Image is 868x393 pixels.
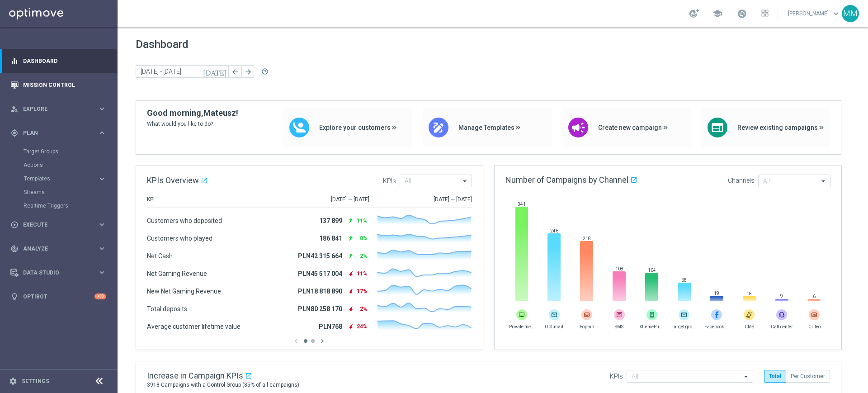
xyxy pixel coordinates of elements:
button: lightbulb Optibot +10 [10,293,107,300]
a: Streams [24,189,94,196]
span: Plan [23,130,98,136]
span: Explore [23,106,98,112]
a: Target Groups [24,148,94,155]
div: MM [842,5,859,22]
i: keyboard_arrow_right [98,128,106,137]
i: keyboard_arrow_right [98,104,106,113]
span: Execute [23,222,98,227]
button: Data Studio keyboard_arrow_right [10,269,107,276]
span: school [712,9,722,19]
i: gps_fixed [10,129,19,137]
i: keyboard_arrow_right [98,268,106,277]
button: equalizer Dashboard [10,57,107,65]
i: lightbulb [10,293,19,301]
i: keyboard_arrow_right [98,175,106,183]
a: Optibot [23,284,94,308]
div: Dashboard [10,49,106,73]
span: keyboard_arrow_down [831,9,841,19]
a: [PERSON_NAME]keyboard_arrow_down [787,7,842,20]
div: Templates [24,176,98,181]
i: keyboard_arrow_right [98,244,106,253]
a: Realtime Triggers [24,202,94,209]
button: play_circle_outline Execute keyboard_arrow_right [10,221,107,228]
button: person_search Explore keyboard_arrow_right [10,105,107,113]
button: track_changes Analyze keyboard_arrow_right [10,245,107,252]
div: Actions [24,158,117,172]
div: Realtime Triggers [24,199,117,213]
button: gps_fixed Plan keyboard_arrow_right [10,129,107,137]
a: Settings [22,379,49,384]
div: Target Groups [24,145,117,158]
div: Explore [10,105,98,113]
span: Templates [24,176,89,181]
div: Execute [10,221,98,229]
button: Templates keyboard_arrow_right [24,175,107,182]
div: Templates [24,172,117,185]
i: person_search [10,105,19,113]
i: keyboard_arrow_right [98,220,106,229]
div: Mission Control [10,73,106,97]
i: play_circle_outline [10,221,19,229]
i: equalizer [10,57,19,65]
span: Analyze [23,246,98,251]
div: Data Studio [10,269,98,277]
i: track_changes [10,245,19,253]
div: Analyze [10,245,98,253]
i: settings [9,377,17,385]
div: +10 [94,294,106,299]
div: Plan [10,129,98,137]
div: Streams [24,185,117,199]
button: Mission Control [10,81,107,89]
div: Optibot [10,284,106,308]
a: Actions [24,161,94,169]
a: Dashboard [23,49,106,73]
a: Mission Control [23,73,106,97]
span: Data Studio [23,270,98,275]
